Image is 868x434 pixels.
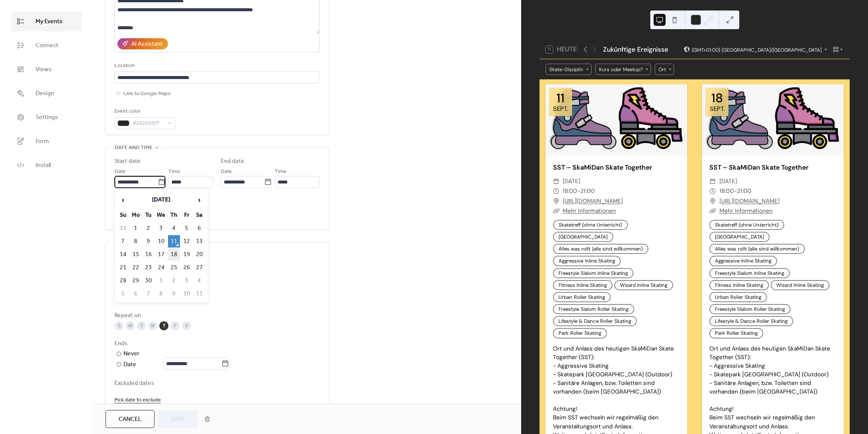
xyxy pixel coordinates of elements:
span: Date [221,167,232,176]
span: Cancel [119,415,141,424]
div: F [171,321,180,330]
div: Location [114,61,318,70]
div: Repeat on [114,311,318,320]
td: 3 [181,274,193,287]
span: [DATE] [719,176,737,186]
td: 9 [168,288,180,300]
td: 21 [117,261,129,274]
span: (GMT+01:00) [GEOGRAPHIC_DATA]/[GEOGRAPHIC_DATA] [692,47,822,52]
td: 31 [117,222,129,234]
span: Views [36,65,52,74]
th: Tu [143,209,155,221]
th: Su [117,209,129,221]
a: [URL][DOMAIN_NAME] [563,196,623,206]
div: ​ [553,196,560,206]
span: 21:00 [580,186,595,196]
span: Pick date to exclude [114,396,161,405]
div: 18 [711,92,723,104]
div: ​ [709,196,716,206]
td: 4 [168,222,180,234]
a: Cancel [106,410,155,428]
div: End date [221,157,244,166]
span: - [577,186,580,196]
td: 5 [117,288,129,300]
td: 10 [155,235,167,248]
span: Excluded dates [114,379,320,388]
span: 21:00 [737,186,752,196]
a: Install [11,155,82,175]
div: ​ [709,176,716,186]
span: Settings [36,113,58,122]
span: - [734,186,737,196]
div: M [126,321,135,330]
div: ​ [553,186,560,196]
td: 2 [168,274,180,287]
div: Event color [114,107,174,116]
th: [DATE] [130,192,193,208]
div: ​ [709,186,716,196]
span: Install [36,161,51,170]
th: Mo [130,209,142,221]
span: [DATE] [563,176,580,186]
a: Mehr Informationen [719,207,773,215]
td: 29 [130,274,142,287]
th: Th [168,209,180,221]
span: ‹ [117,192,129,207]
td: 7 [117,235,129,248]
a: Mehr Informationen [563,207,616,215]
a: Form [11,131,82,151]
a: My Events [11,11,82,31]
a: Connect [11,35,82,55]
td: 14 [117,248,129,261]
td: 18 [168,248,180,261]
td: 11 [193,288,205,300]
th: We [155,209,167,221]
span: Design [36,89,54,98]
span: 18:00 [719,186,734,196]
td: 8 [130,235,142,248]
td: 4 [193,274,205,287]
a: Design [11,83,82,103]
div: Start date [114,157,141,166]
a: SST – SkaMiDan Skate Together [553,163,652,172]
span: Time [168,167,180,176]
div: ​ [553,206,560,216]
div: T [137,321,146,330]
th: Sa [193,209,205,221]
td: 15 [130,248,142,261]
div: 11 [556,92,565,104]
td: 8 [155,288,167,300]
td: 28 [117,274,129,287]
button: AI Assistant [117,38,168,49]
span: Date [114,167,126,176]
td: 5 [181,222,193,234]
td: 27 [193,261,205,274]
a: Settings [11,107,82,127]
a: Views [11,59,82,79]
td: 3 [155,222,167,234]
span: Time [275,167,287,176]
div: AI Assistant [131,40,163,49]
th: Fr [181,209,193,221]
td: 19 [181,248,193,261]
td: 20 [193,248,205,261]
div: Sept. [553,106,568,112]
td: 12 [181,235,193,248]
div: S [182,321,191,330]
td: 1 [155,274,167,287]
td: 10 [181,288,193,300]
td: 7 [143,288,155,300]
a: [URL][DOMAIN_NAME] [719,196,780,206]
td: 24 [155,261,167,274]
td: 16 [143,248,155,261]
span: #262626FF [132,119,164,128]
div: Never [123,349,140,358]
span: 18:00 [563,186,577,196]
span: Form [36,137,49,146]
div: Zukünftige Ereignisse [603,45,668,54]
td: 6 [193,222,205,234]
span: Date and time [114,143,153,152]
td: 2 [143,222,155,234]
td: 30 [143,274,155,287]
td: 26 [181,261,193,274]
